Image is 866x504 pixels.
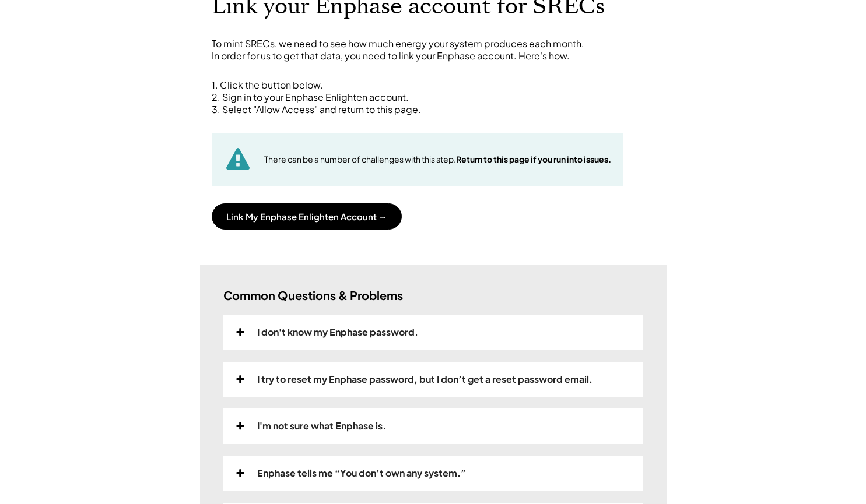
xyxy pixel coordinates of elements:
div: To mint SRECs, we need to see how much energy your system produces each month. In order for us to... [212,38,655,62]
div: Enphase tells me “You don’t own any system.” [257,467,466,480]
div: There can be a number of challenges with this step. [264,154,611,165]
div: I'm not sure what Enphase is. [257,420,386,432]
div: I don't know my Enphase password. [257,326,418,339]
div: I try to reset my Enphase password, but I don’t get a reset password email. [257,373,592,386]
div: 1. Click the button below. 2. Sign in to your Enphase Enlighten account. 3. Select "Allow Access"... [212,79,655,115]
button: Link My Enphase Enlighten Account → [212,203,402,230]
h3: Common Questions & Problems [223,288,403,303]
strong: Return to this page if you run into issues. [456,154,611,164]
